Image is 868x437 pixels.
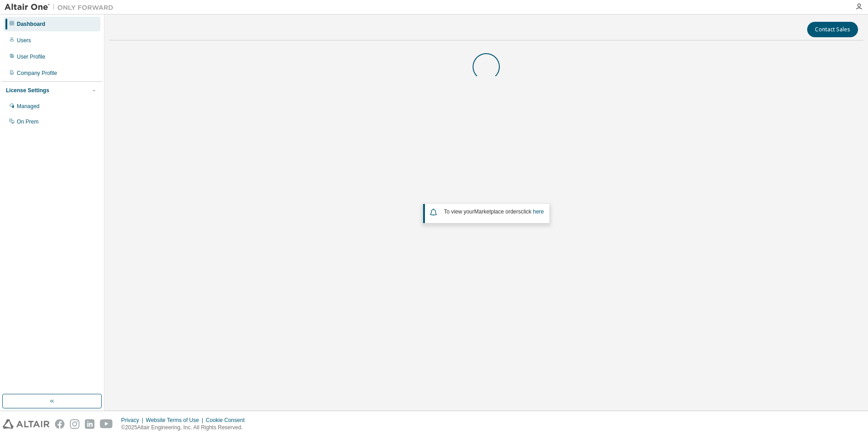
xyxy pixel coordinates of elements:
[206,417,250,424] div: Cookie Consent
[85,419,94,429] img: linkedin.svg
[55,419,64,429] img: facebook.svg
[5,3,118,12] img: Altair One
[17,103,39,110] div: Managed
[474,209,521,215] em: Marketplace orders
[533,209,544,215] a: here
[100,419,113,429] img: youtube.svg
[121,424,250,432] p: © 2025 Altair Engineering, Inc. All Rights Reserved.
[17,53,45,60] div: User Profile
[17,37,31,44] div: Users
[146,417,206,424] div: Website Terms of Use
[70,419,79,429] img: instagram.svg
[6,87,49,94] div: License Settings
[17,20,45,28] div: Dashboard
[121,417,146,424] div: Privacy
[807,22,858,37] button: Contact Sales
[17,70,57,77] div: Company Profile
[17,118,39,125] div: On Prem
[3,419,49,429] img: altair_logo.svg
[444,209,544,215] span: To view your click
